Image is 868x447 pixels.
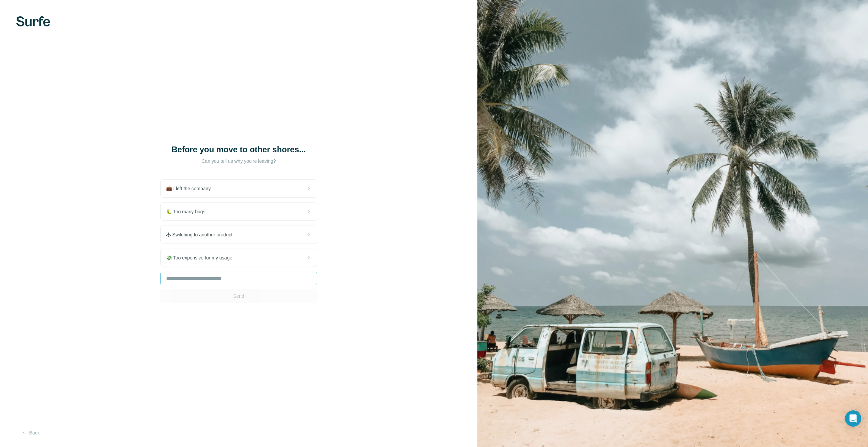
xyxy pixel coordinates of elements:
[171,144,307,155] h1: Before you move to other shores...
[845,410,861,427] div: Open Intercom Messenger
[166,254,238,261] span: 💸 Too expensive for my usage
[171,158,307,164] p: Can you tell us why you're leaving?
[166,231,238,238] span: 🕹 Switching to another product
[166,208,211,215] span: 🐛 Too many bugs
[16,427,44,439] button: Back
[166,185,216,192] span: 💼 I left the company
[16,16,50,26] img: Surfe's logo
